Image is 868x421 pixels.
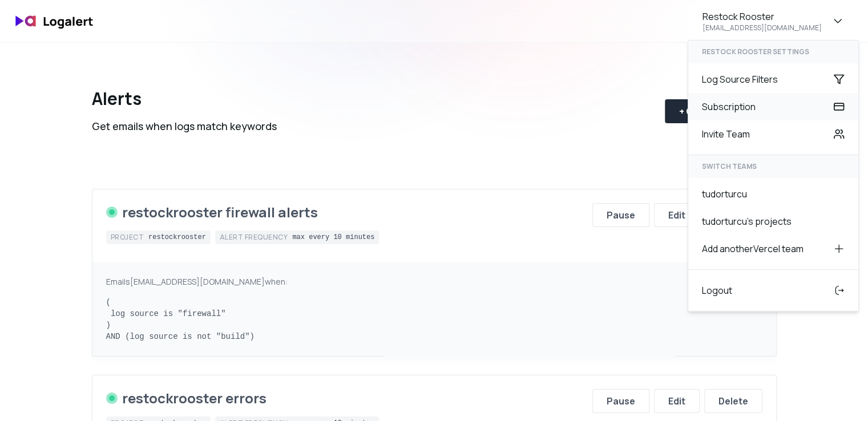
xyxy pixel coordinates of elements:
div: Alerts [92,88,277,109]
div: Project [111,233,144,242]
div: [EMAIL_ADDRESS][DOMAIN_NAME] [703,23,822,33]
div: tudorturcu's projects [688,208,858,235]
div: Emails [EMAIL_ADDRESS][DOMAIN_NAME] when: [106,276,762,288]
div: Invite Team [688,120,858,148]
div: Logout [688,277,858,304]
div: Alert frequency [220,233,288,242]
div: Log Source Filters [688,66,858,93]
div: restockrooster [148,233,206,242]
div: Edit [668,394,685,408]
div: Get emails when logs match keywords [92,118,277,134]
button: + Create New Alert [665,99,777,123]
button: Pause [592,203,649,227]
div: SWITCH TEAMS [688,155,858,178]
button: Pause [592,389,649,413]
div: Add another Vercel team [688,235,858,262]
button: Restock Rooster[EMAIL_ADDRESS][DOMAIN_NAME] [688,5,859,38]
div: restockrooster errors [122,389,267,407]
button: Edit [654,389,700,413]
button: Edit [654,203,700,227]
div: tudorturcu [688,180,858,208]
div: restockrooster firewall alerts [122,203,318,221]
div: Restock Rooster[EMAIL_ADDRESS][DOMAIN_NAME] [688,40,859,312]
button: Delete [704,389,762,413]
div: Delete [718,394,748,408]
div: Pause [607,394,635,408]
div: Subscription [688,93,858,120]
div: + Create New Alert [679,104,762,118]
img: logo [9,8,100,35]
div: Restock Rooster [703,10,774,23]
div: Pause [607,208,635,222]
pre: ( log source is "firewall" ) AND (log source is not "build") [106,297,762,342]
div: Edit [668,208,685,222]
div: Restock Rooster settings [688,41,858,63]
div: max every 10 minutes [292,233,374,242]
